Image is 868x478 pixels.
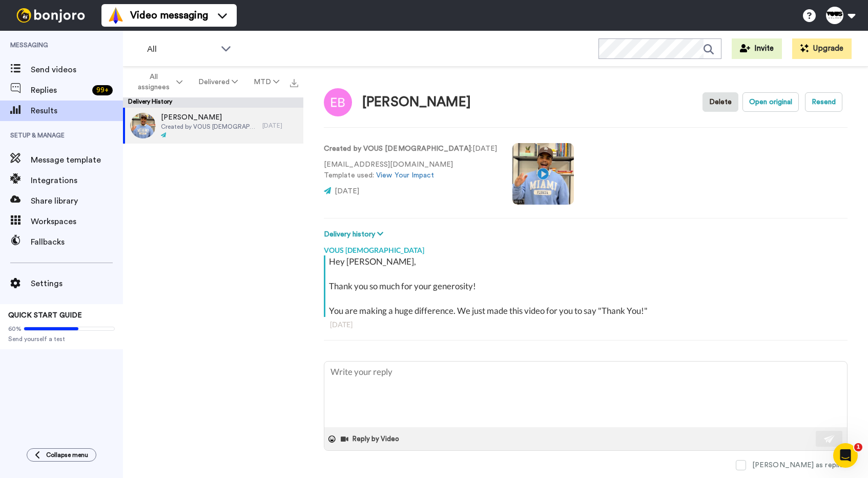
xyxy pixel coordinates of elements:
[792,38,852,59] button: Upgrade
[31,215,123,228] span: Workspaces
[123,97,303,108] div: Delivery History
[824,435,835,443] img: send-white.svg
[8,325,22,333] span: 60%
[46,451,88,459] span: Collapse menu
[27,448,96,462] button: Collapse menu
[31,84,88,96] span: Replies
[376,172,434,179] a: View Your Impact
[362,95,471,110] div: [PERSON_NAME]
[161,123,257,131] span: Created by VOUS [DEMOGRAPHIC_DATA]
[31,64,123,76] span: Send videos
[245,73,287,91] button: MTD
[125,68,191,96] button: All assignees
[31,105,123,117] span: Results
[123,108,303,144] a: [PERSON_NAME]Created by VOUS [DEMOGRAPHIC_DATA][DATE]
[340,431,402,447] button: Reply by Video
[805,92,842,112] button: Resend
[290,79,298,87] img: export.svg
[108,7,124,24] img: vm-color.svg
[130,113,156,138] img: c4abd8af-3122-43e8-a3f6-e8403a3df6f5-thumb.jpg
[287,74,301,90] button: Export all results that match these filters now.
[8,335,115,343] span: Send yourself a test
[324,145,471,152] strong: Created by VOUS [DEMOGRAPHIC_DATA]
[31,277,123,290] span: Settings
[147,43,216,55] span: All
[8,312,82,319] span: QUICK START GUIDE
[324,160,497,181] p: [EMAIL_ADDRESS][DOMAIN_NAME] Template used:
[329,255,845,317] div: Hey [PERSON_NAME], Thank you so much for your generosity! You are making a huge difference. We ju...
[262,122,298,130] div: [DATE]
[31,174,123,187] span: Integrations
[330,320,841,330] div: [DATE]
[133,72,174,92] span: All assignees
[161,112,257,123] span: [PERSON_NAME]
[130,8,208,23] span: Video messaging
[742,92,799,112] button: Open original
[324,88,352,116] img: Image of Elliott Beckstrom
[12,8,89,23] img: bj-logo-header-white.svg
[732,38,782,59] button: Invite
[833,443,858,468] iframe: Intercom live chat
[31,195,123,207] span: Share library
[335,188,359,195] span: [DATE]
[191,73,246,91] button: Delivered
[854,443,862,451] span: 1
[324,240,848,255] div: VOUS [DEMOGRAPHIC_DATA]
[31,154,123,166] span: Message template
[324,229,386,240] button: Delivery history
[324,144,497,154] p: : [DATE]
[702,92,738,112] button: Delete
[31,236,123,248] span: Fallbacks
[92,85,113,95] div: 99 +
[752,460,848,470] div: [PERSON_NAME] as replied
